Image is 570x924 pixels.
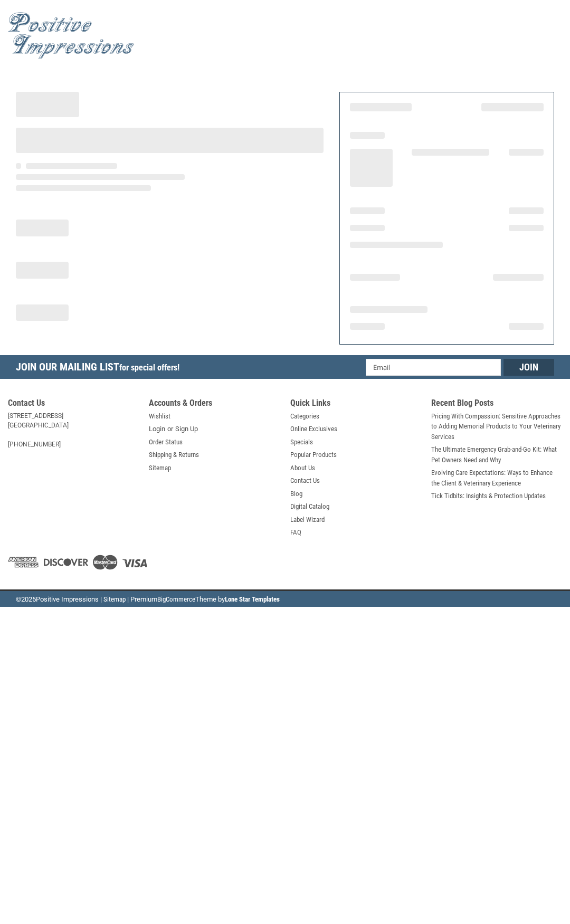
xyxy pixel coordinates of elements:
[21,595,36,603] span: 2025
[431,444,562,465] a: The Ultimate Emergency Grab-and-Go Kit: What Pet Owners Need and Why
[149,411,170,422] a: Wishlist
[149,463,171,473] a: Sitemap
[16,595,99,603] span: © Positive Impressions
[290,515,325,525] a: Label Wizard
[290,527,301,538] a: FAQ
[290,450,337,460] a: Popular Products
[8,398,139,411] h5: Contact Us
[431,468,562,488] a: Evolving Care Expectations: Ways to Enhance the Client & Veterinary Experience
[290,463,315,473] a: About Us
[161,424,179,434] span: or
[431,411,562,442] a: Pricing With Compassion: Sensitive Approaches to Adding Memorial Products to Your Veterinary Serv...
[290,475,320,486] a: Contact Us
[366,359,501,376] input: Email
[119,363,179,373] span: for special offers!
[8,411,139,449] address: [STREET_ADDRESS] [GEOGRAPHIC_DATA] [PHONE_NUMBER]
[290,489,302,499] a: Blog
[503,359,554,376] input: Join
[149,398,280,411] h5: Accounts & Orders
[431,491,546,501] a: Tick Tidbits: Insights & Protection Updates
[157,595,195,603] a: BigCommerce
[290,398,421,411] h5: Quick Links
[290,411,319,422] a: Categories
[149,424,165,434] a: Login
[100,595,126,603] a: | Sitemap
[431,398,562,411] h5: Recent Blog Posts
[127,594,280,607] li: | Premium Theme by
[16,355,185,382] h5: Join Our Mailing List
[175,424,198,434] a: Sign Up
[8,12,135,59] img: Positive Impressions
[149,437,183,447] a: Order Status
[290,437,313,447] a: Specials
[225,595,280,603] a: Lone Star Templates
[290,424,337,434] a: Online Exclusives
[149,450,199,460] a: Shipping & Returns
[290,501,329,512] a: Digital Catalog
